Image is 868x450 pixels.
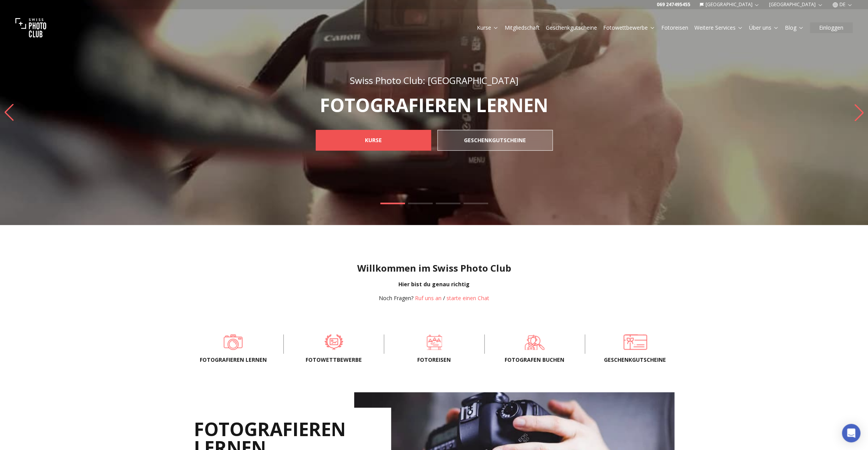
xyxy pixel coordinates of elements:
[497,356,572,364] span: FOTOGRAFEN BUCHEN
[350,74,518,87] span: Swiss Photo Club: [GEOGRAPHIC_DATA]
[6,280,862,288] div: Hier bist du genau richtig
[746,22,782,33] button: Über uns
[597,356,673,364] span: Geschenkgutscheine
[396,356,472,364] span: Fotoreisen
[749,24,779,32] a: Über uns
[464,136,526,144] b: GESCHENKGUTSCHEINE
[603,24,655,32] a: Fotowettbewerbe
[785,24,804,32] a: Blog
[477,24,498,32] a: Kurse
[810,22,853,33] button: Einloggen
[396,334,472,350] a: Fotoreisen
[379,294,489,302] div: /
[597,334,673,350] a: Geschenkgutscheine
[543,22,600,33] button: Geschenkgutscheine
[379,294,413,302] span: Noch Fragen?
[316,130,431,151] a: KURSE
[497,334,572,350] a: FOTOGRAFEN BUCHEN
[502,22,543,33] button: Mitgliedschaft
[657,2,690,8] a: 069 247495455
[842,424,860,442] div: Open Intercom Messenger
[299,96,570,114] p: FOTOGRAFIEREN LERNEN
[658,22,691,33] button: Fotoreisen
[6,262,862,274] h1: Willkommen im Swiss Photo Club
[474,22,502,33] button: Kurse
[365,136,382,144] b: KURSE
[196,356,271,364] span: Fotografieren lernen
[447,294,489,302] button: starte einen Chat
[546,24,597,32] a: Geschenkgutscheine
[415,294,442,302] a: Ruf uns an
[661,24,688,32] a: Fotoreisen
[196,334,271,350] a: Fotografieren lernen
[505,24,540,32] a: Mitgliedschaft
[437,130,553,151] a: GESCHENKGUTSCHEINE
[694,24,743,32] a: Weitere Services
[782,22,807,33] button: Blog
[296,356,371,364] span: Fotowettbewerbe
[15,12,46,43] img: Swiss photo club
[296,334,371,350] a: Fotowettbewerbe
[600,22,658,33] button: Fotowettbewerbe
[691,22,746,33] button: Weitere Services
